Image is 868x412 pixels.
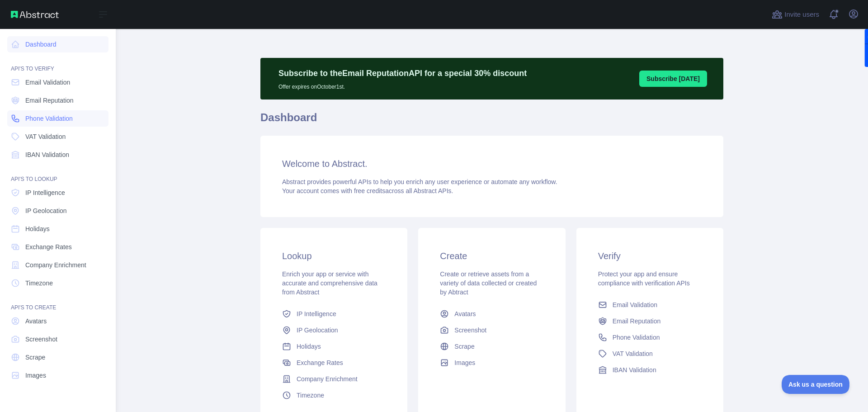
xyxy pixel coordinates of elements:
[25,279,53,288] span: Timezone
[436,322,547,338] a: Screenshot
[7,92,108,109] a: Email Reputation
[7,221,108,237] a: Holidays
[613,333,660,342] span: Phone Validation
[436,338,547,355] a: Scrape
[7,128,108,145] a: VAT Validation
[278,355,389,371] a: Exchange Rates
[598,250,702,262] h3: Verify
[436,306,547,322] a: Avatars
[7,331,108,347] a: Screenshot
[7,313,108,329] a: Avatars
[613,365,656,374] span: IBAN Validation
[25,353,45,362] span: Scrape
[278,322,389,338] a: IP Geolocation
[454,358,475,367] span: Images
[7,54,108,72] div: API'S TO VERIFY
[25,260,86,270] span: Company Enrichment
[297,309,336,318] span: IP Intelligence
[297,358,343,367] span: Exchange Rates
[25,335,57,344] span: Screenshot
[639,71,707,87] button: Subscribe [DATE]
[25,206,67,215] span: IP Geolocation
[440,270,537,296] span: Create or retrieve assets from a variety of data collected or created by Abtract
[454,342,474,351] span: Scrape
[11,11,59,18] img: Abstract API
[282,250,386,262] h3: Lookup
[278,338,389,355] a: Holidays
[454,326,486,335] span: Screenshot
[25,150,69,159] span: IBAN Validation
[25,114,73,123] span: Phone Validation
[7,36,108,52] a: Dashboard
[598,270,690,287] span: Protect your app and ensure compliance with verification APIs
[282,270,377,296] span: Enrich your app or service with accurate and comprehensive data from Abstract
[278,80,527,90] p: Offer expires on October 1st.
[278,371,389,387] a: Company Enrichment
[282,178,557,185] span: Abstract provides powerful APIs to help you enrich any user experience or automate any workflow.
[25,96,74,105] span: Email Reputation
[613,300,657,309] span: Email Validation
[7,185,108,201] a: IP Intelligence
[784,9,819,20] span: Invite users
[770,7,821,22] button: Invite users
[278,306,389,322] a: IP Intelligence
[7,239,108,255] a: Exchange Rates
[354,187,385,194] span: free credits
[7,275,108,291] a: Timezone
[594,297,705,313] a: Email Validation
[297,391,324,400] span: Timezone
[25,317,47,326] span: Avatars
[440,250,543,262] h3: Create
[7,257,108,273] a: Company Enrichment
[613,317,661,326] span: Email Reputation
[613,349,653,358] span: VAT Validation
[594,313,705,329] a: Email Reputation
[436,355,547,371] a: Images
[594,346,705,362] a: VAT Validation
[25,371,46,380] span: Images
[25,132,66,141] span: VAT Validation
[260,110,723,132] h1: Dashboard
[7,110,108,127] a: Phone Validation
[7,367,108,384] a: Images
[25,188,65,197] span: IP Intelligence
[278,67,527,80] p: Subscribe to the Email Reputation API for a special 30 % discount
[25,224,50,233] span: Holidays
[297,342,321,351] span: Holidays
[782,375,850,394] iframe: Toggle Customer Support
[594,362,705,378] a: IBAN Validation
[594,329,705,346] a: Phone Validation
[7,293,108,311] div: API'S TO CREATE
[7,203,108,219] a: IP Geolocation
[454,309,476,318] span: Avatars
[282,187,453,194] span: Your account comes with across all Abstract APIs.
[282,157,702,170] h3: Welcome to Abstract.
[297,326,338,335] span: IP Geolocation
[25,242,72,251] span: Exchange Rates
[7,349,108,365] a: Scrape
[297,374,358,384] span: Company Enrichment
[7,165,108,183] div: API'S TO LOOKUP
[7,74,108,90] a: Email Validation
[25,78,70,87] span: Email Validation
[7,147,108,163] a: IBAN Validation
[278,387,389,403] a: Timezone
